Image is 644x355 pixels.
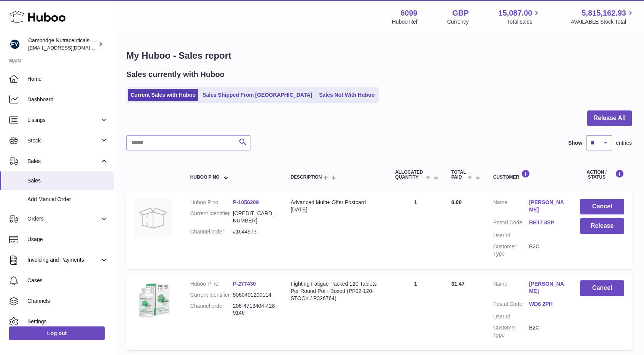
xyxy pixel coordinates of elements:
[529,280,565,295] a: [PERSON_NAME]
[190,291,233,299] dt: Current identifier
[233,281,256,287] a: P-277430
[529,199,565,213] a: [PERSON_NAME]
[493,199,529,215] dt: Name
[451,170,466,180] span: Total paid
[529,243,565,257] dd: B2C
[27,318,108,325] span: Settings
[616,139,632,147] span: entries
[451,281,465,287] span: 31.47
[190,302,233,317] dt: Channel order
[493,170,565,180] div: Customer
[233,210,276,224] dd: [CREDIT_CARD_NUMBER]
[190,228,233,235] dt: Channel order
[587,110,632,126] button: Release All
[493,219,529,228] dt: Postal Code
[507,18,541,26] span: Total sales
[190,175,220,180] span: Huboo P no
[582,8,626,18] span: 5,815,162.93
[27,177,108,184] span: Sales
[493,324,529,339] dt: Customer Type
[529,219,565,226] a: BH17 8SP
[126,50,632,62] h1: My Huboo - Sales report
[493,232,529,239] dt: User Id
[126,69,225,80] h2: Sales currently with Huboo
[233,302,276,317] dd: 206-4713404-4289146
[27,158,100,165] span: Sales
[27,137,100,144] span: Stock
[498,8,541,26] a: 15,087.00 Total sales
[452,8,469,18] strong: GBP
[134,199,172,237] img: no-photo.jpg
[27,277,108,284] span: Cases
[387,191,444,269] td: 1
[290,199,380,213] div: Advanced Multi+ Offer Postcard [DATE]
[134,280,172,318] img: $_57.JPG
[493,313,529,320] dt: User Id
[493,280,529,297] dt: Name
[9,38,21,50] img: huboo@camnutra.com
[27,215,100,222] span: Orders
[580,170,624,180] div: Action / Status
[27,75,108,83] span: Home
[580,199,624,214] button: Cancel
[233,228,276,235] dd: #1644973
[529,324,565,339] dd: B2C
[400,8,418,18] strong: 6099
[290,280,380,302] div: Fighting Fatigue Packed 120 Tablets Per Round Pot - Boxed (PF02-120-STOCK / P326764)
[27,196,108,203] span: Add Manual Order
[190,280,233,288] dt: Huboo P no
[190,210,233,224] dt: Current identifier
[580,218,624,234] button: Release
[447,18,469,26] div: Currency
[233,291,276,299] dd: 5060401200114
[200,89,315,101] a: Sales Shipped From [GEOGRAPHIC_DATA]
[571,18,635,26] span: AVAILABLE Stock Total
[568,139,582,147] label: Show
[28,37,97,51] div: Cambridge Nutraceuticals Ltd
[316,89,377,101] a: Sales Not With Huboo
[387,273,444,350] td: 1
[493,301,529,310] dt: Postal Code
[395,170,424,180] span: ALLOCATED Quantity
[392,18,418,26] div: Huboo Ref
[27,96,108,103] span: Dashboard
[128,89,198,101] a: Current Sales with Huboo
[27,256,100,264] span: Invoicing and Payments
[451,199,462,205] span: 0.00
[233,199,259,205] a: P-1056209
[498,8,532,18] span: 15,087.00
[580,280,624,296] button: Cancel
[27,236,108,243] span: Usage
[529,301,565,308] a: WD6 2PH
[27,117,100,124] span: Listings
[9,326,105,340] a: Log out
[290,175,322,180] span: Description
[571,8,635,26] a: 5,815,162.93 AVAILABLE Stock Total
[27,297,108,305] span: Channels
[493,243,529,257] dt: Customer Type
[28,45,112,51] span: [EMAIL_ADDRESS][DOMAIN_NAME]
[190,199,233,206] dt: Huboo P no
